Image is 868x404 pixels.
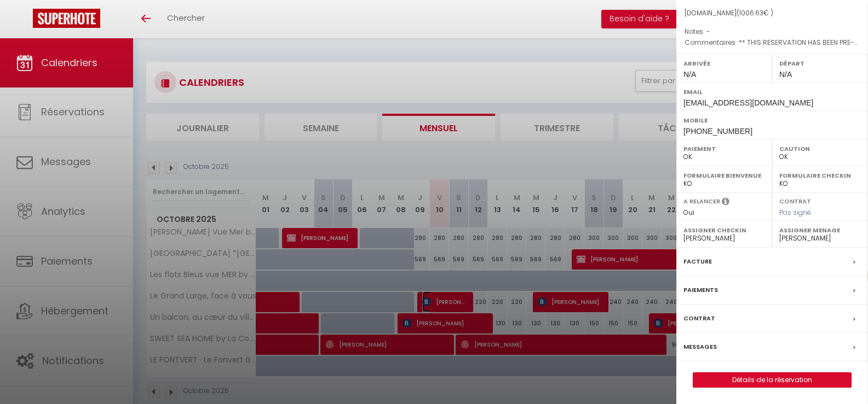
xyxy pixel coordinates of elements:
[693,372,852,388] button: Détails de la réservation
[683,341,717,353] label: Messages
[722,197,729,209] i: Sélectionner OUI si vous souhaiter envoyer les séquences de messages post-checkout
[685,8,860,19] div: [DOMAIN_NAME]
[683,98,813,107] span: [EMAIL_ADDRESS][DOMAIN_NAME]
[779,197,811,204] label: Contrat
[683,225,765,236] label: Assigner Checkin
[737,8,773,17] span: ( € )
[683,127,752,136] span: [PHONE_NUMBER]
[693,373,851,387] a: Détails de la réservation
[739,8,763,17] span: 1006.63
[779,70,792,79] span: N/A
[683,143,765,154] label: Paiement
[683,70,696,79] span: N/A
[779,143,861,154] label: Caution
[683,58,765,69] label: Arrivée
[685,26,860,37] p: Notes :
[779,58,861,69] label: Départ
[779,208,811,217] span: Pas signé
[683,313,715,324] label: Contrat
[683,256,712,267] label: Facture
[706,27,710,36] span: -
[779,225,861,236] label: Assigner Menage
[683,115,861,126] label: Mobile
[779,170,861,181] label: Formulaire Checkin
[683,284,718,296] label: Paiements
[683,86,861,97] label: Email
[683,170,765,181] label: Formulaire Bienvenue
[685,37,860,48] p: Commentaires :
[683,197,720,206] label: A relancer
